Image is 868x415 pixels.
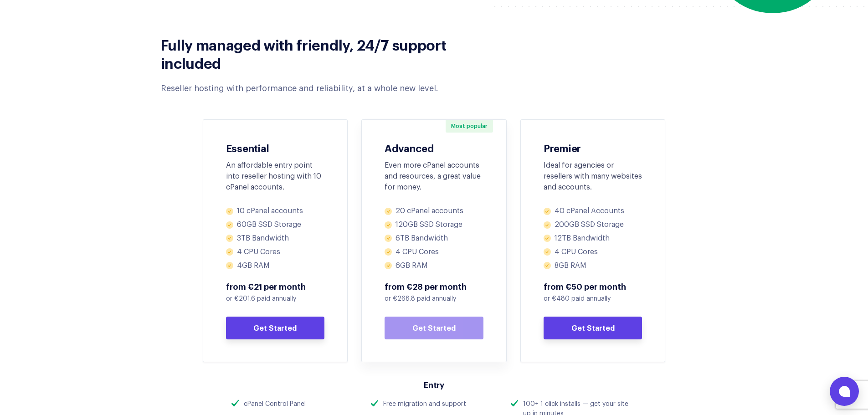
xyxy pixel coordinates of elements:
[161,35,474,72] h2: Fully managed with friendly, 24/7 support included
[385,220,483,230] li: 120GB SSD Storage
[231,379,637,390] h3: Entry
[544,281,642,292] span: from €50 per month
[383,400,466,409] div: Free migration and support
[385,294,483,304] p: or €268.8 paid annually
[226,261,325,271] li: 4GB RAM
[385,206,483,216] li: 20 cPanel accounts
[385,142,483,153] h3: Advanced
[385,317,483,339] a: Get Started
[544,247,642,257] li: 4 CPU Cores
[226,160,325,193] div: An affordable entry point into reseller hosting with 10 cPanel accounts.
[226,220,325,230] li: 60GB SSD Storage
[544,160,642,193] div: Ideal for agencies or resellers with many websites and accounts.
[226,281,325,292] span: from €21 per month
[544,220,642,230] li: 200GB SSD Storage
[544,142,642,153] h3: Premier
[446,120,493,133] span: Most popular
[544,206,642,216] li: 40 cPanel Accounts
[544,317,642,339] a: Get Started
[385,261,483,271] li: 6GB RAM
[226,294,325,304] p: or €201.6 paid annually
[226,206,325,216] li: 10 cPanel accounts
[385,247,483,257] li: 4 CPU Cores
[226,317,325,339] a: Get Started
[161,83,474,94] div: Reseller hosting with performance and reliability, at a whole new level.
[544,294,642,304] p: or €480 paid annually
[226,142,325,153] h3: Essential
[226,234,325,243] li: 3TB Bandwidth
[385,234,483,243] li: 6TB Bandwidth
[385,160,483,193] div: Even more cPanel accounts and resources, a great value for money.
[544,261,642,271] li: 8GB RAM
[830,377,859,406] button: Open chat window
[244,400,306,409] div: cPanel Control Panel
[385,281,483,292] span: from €28 per month
[226,247,325,257] li: 4 CPU Cores
[544,234,642,243] li: 12TB Bandwidth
